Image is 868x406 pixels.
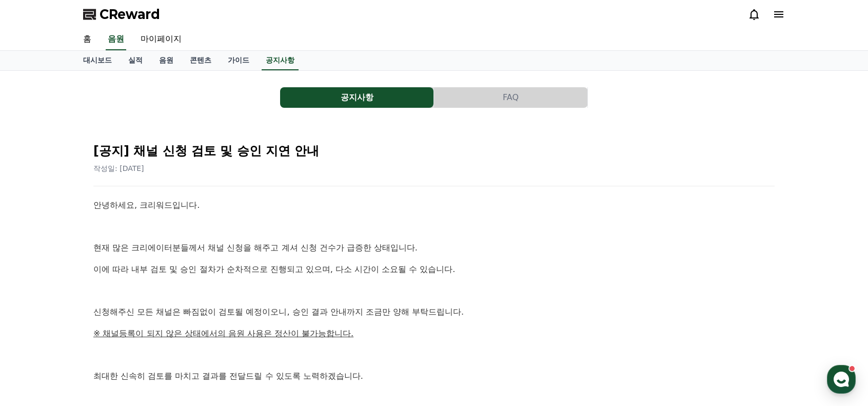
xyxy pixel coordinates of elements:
p: 현재 많은 크리에이터분들께서 채널 신청을 해주고 계셔 신청 건수가 급증한 상태입니다. [93,241,775,255]
a: 가이드 [220,51,258,70]
a: 공지사항 [262,51,299,70]
a: 음원 [151,51,182,70]
p: 안녕하세요, 크리워드입니다. [93,199,775,212]
a: 공지사항 [280,87,434,108]
button: 공지사항 [280,87,433,108]
u: ※ 채널등록이 되지 않은 상태에서의 음원 사용은 정산이 불가능합니다. [93,328,353,338]
p: 최대한 신속히 검토를 마치고 결과를 전달드릴 수 있도록 노력하겠습니다. [93,370,775,383]
a: 대시보드 [75,51,120,70]
span: CReward [100,6,160,23]
a: 실적 [120,51,151,70]
a: 마이페이지 [132,29,190,50]
p: 이에 따라 내부 검토 및 승인 절차가 순차적으로 진행되고 있으며, 다소 시간이 소요될 수 있습니다. [93,263,775,276]
span: 작성일: [DATE] [93,164,144,172]
a: CReward [83,6,160,23]
a: 홈 [75,29,100,50]
p: 신청해주신 모든 채널은 빠짐없이 검토될 예정이오니, 승인 결과 안내까지 조금만 양해 부탁드립니다. [93,305,775,319]
h2: [공지] 채널 신청 검토 및 승인 지연 안내 [93,143,775,159]
a: 콘텐츠 [182,51,220,70]
button: FAQ [434,87,587,108]
a: 음원 [106,29,126,50]
a: FAQ [434,87,588,108]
